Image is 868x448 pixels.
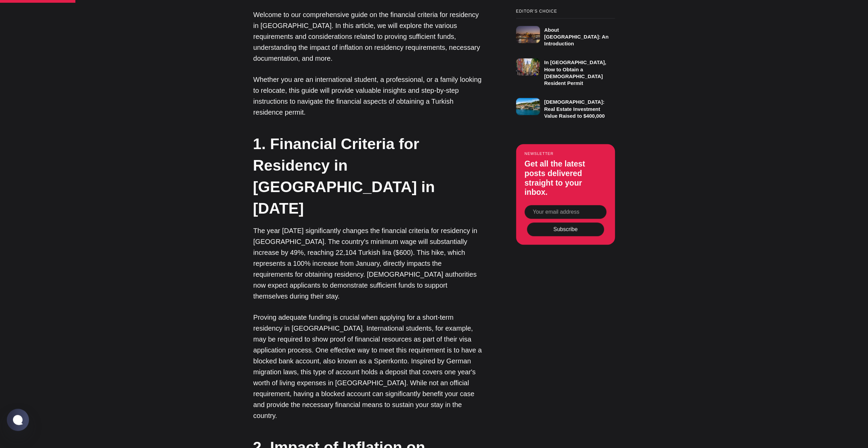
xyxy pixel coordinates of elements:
h3: [DEMOGRAPHIC_DATA]: Real Estate Investment Value Raised to $400,000 [544,99,605,119]
p: Proving adequate funding is crucial when applying for a short-term residency in [GEOGRAPHIC_DATA]... [253,312,482,421]
p: Whether you are an international student, a professional, or a family looking to relocate, this g... [253,74,482,118]
small: Newsletter [525,151,606,156]
input: Your email address [525,205,606,219]
h3: About [GEOGRAPHIC_DATA]: An Introduction [544,27,608,47]
h3: Get all the latest posts delivered straight to your inbox. [525,159,606,197]
h3: In [GEOGRAPHIC_DATA], How to Obtain a [DEMOGRAPHIC_DATA] Resident Permit [544,59,606,86]
strong: 1. Financial Criteria for Residency in [GEOGRAPHIC_DATA] in [DATE] [253,135,435,217]
a: About [GEOGRAPHIC_DATA]: An Introduction [516,18,615,47]
button: Subscribe [527,222,604,236]
p: The year [DATE] significantly changes the financial criteria for residency in [GEOGRAPHIC_DATA]. ... [253,225,482,302]
a: [DEMOGRAPHIC_DATA]: Real Estate Investment Value Raised to $400,000 [516,93,615,119]
small: Editor’s Choice [516,9,615,14]
p: Welcome to our comprehensive guide on the financial criteria for residency in [GEOGRAPHIC_DATA]. ... [253,9,482,64]
a: In [GEOGRAPHIC_DATA], How to Obtain a [DEMOGRAPHIC_DATA] Resident Permit [516,54,615,87]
